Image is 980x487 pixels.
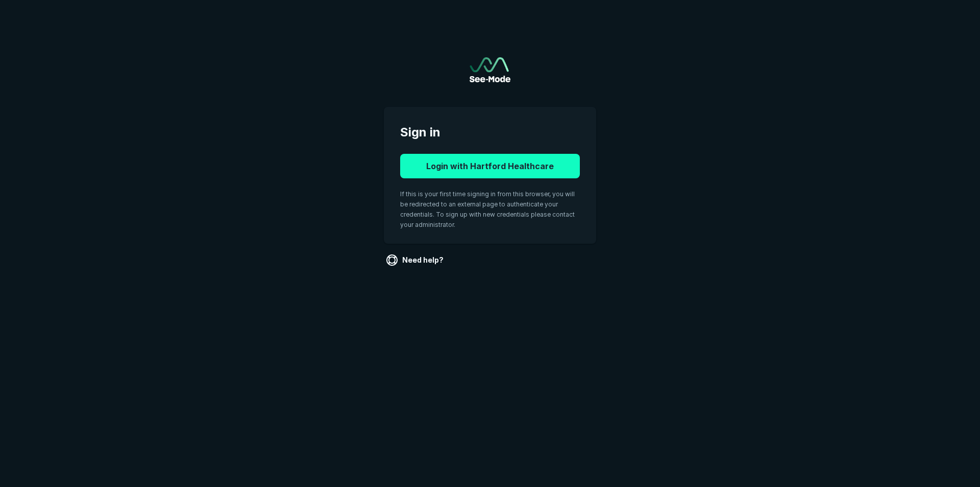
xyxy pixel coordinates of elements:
[384,252,448,268] a: Need help?
[400,123,580,142] span: Sign in
[400,190,575,228] span: If this is your first time signing in from this browser, you will be redirected to an external pa...
[470,57,510,82] img: See-Mode Logo
[470,57,510,82] a: Go to sign in
[400,154,580,178] button: Login with Hartford Healthcare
